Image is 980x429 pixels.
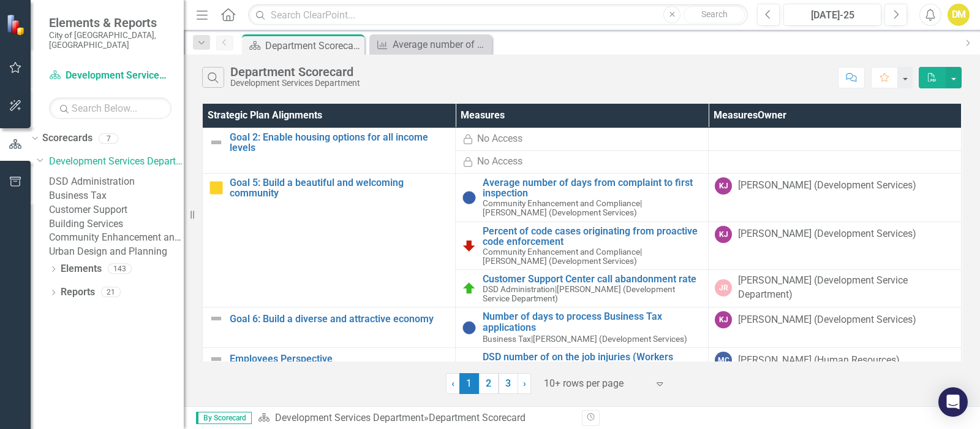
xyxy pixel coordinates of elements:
[715,177,732,195] div: KJ
[738,313,916,327] div: [PERSON_NAME] (Development Services)
[258,411,573,425] div: »
[230,132,449,153] a: Goal 2: Enable housing options for all income levels
[483,177,702,199] a: Average number of days from complaint to first inspection
[640,198,642,208] span: |
[483,334,687,344] small: [PERSON_NAME] (Development Services)
[42,131,92,145] a: Scorecards
[483,274,702,285] a: Customer Support Center call abandonment rate
[477,132,522,146] div: No Access
[462,281,477,296] img: Proceeding as Planned
[49,203,184,217] a: Customer Support
[429,412,526,423] div: Department Scorecard
[462,361,477,376] img: Proceeding as Planned
[6,14,28,36] img: ClearPoint Strategy
[479,373,499,394] a: 2
[61,285,95,300] a: Reports
[738,179,916,193] div: [PERSON_NAME] (Development Services)
[248,4,748,26] input: Search ClearPoint...
[393,37,489,52] div: Average number of days from complaint to first inspection
[49,98,171,119] input: Search Below...
[715,311,732,328] div: KJ
[230,354,449,365] a: Employees Perspective
[483,285,702,303] small: [PERSON_NAME] (Development Service Department)
[523,377,526,389] span: ›
[99,133,118,144] div: 7
[701,9,728,19] span: Search
[372,37,489,52] a: Average number of days from complaint to first inspection
[209,135,224,150] img: Not Defined
[108,264,132,274] div: 143
[462,190,477,205] img: Information Unavailable
[101,287,121,298] div: 21
[483,226,702,247] a: Percent of code cases originating from proactive code enforcement
[230,177,449,199] a: Goal 5: Build a beautiful and welcoming community
[483,198,640,208] span: Community Enhancement and Compliance
[196,412,252,424] span: By Scorecard
[738,274,955,302] div: [PERSON_NAME] (Development Service Department)
[459,373,479,394] span: 1
[483,352,702,373] a: DSD number of on the job injuries (Workers Compensation claims filed)
[715,352,732,369] div: MC
[49,69,171,83] a: Development Services Department
[49,245,184,259] a: Urban Design and Planning
[49,231,184,245] a: Community Enhancement and Compliance
[462,238,477,253] img: Reviewing for Improvement
[555,284,557,294] span: |
[783,4,881,26] button: [DATE]-25
[462,320,477,335] img: Information Unavailable
[275,412,424,423] a: Development Services Department
[483,284,555,294] span: DSD Administration
[230,65,360,79] div: Department Scorecard
[948,4,970,26] button: DM
[715,226,732,243] div: KJ
[499,373,518,394] a: 3
[477,155,522,169] div: No Access
[49,155,184,169] a: Development Services Department
[265,38,361,53] div: Department Scorecard
[738,227,916,241] div: [PERSON_NAME] (Development Services)
[483,199,702,217] small: [PERSON_NAME] (Development Services)
[738,354,900,368] div: [PERSON_NAME] (Human Resources)
[715,279,732,296] div: JR
[49,175,184,189] a: DSD Administration
[49,189,184,203] a: Business Tax
[49,30,171,50] small: City of [GEOGRAPHIC_DATA], [GEOGRAPHIC_DATA]
[788,8,877,23] div: [DATE]-25
[209,352,224,366] img: Not Defined
[483,247,640,257] span: Community Enhancement and Compliance
[531,334,533,344] span: |
[483,334,531,344] span: Business Tax
[49,15,171,30] span: Elements & Reports
[209,180,224,195] img: Monitoring Progress
[684,6,745,23] button: Search
[483,311,702,333] a: Number of days to process Business Tax applications
[49,217,184,231] a: Building Services
[451,377,454,389] span: ‹
[938,387,968,417] div: Open Intercom Messenger
[483,247,702,266] small: [PERSON_NAME] (Development Services)
[61,262,102,276] a: Elements
[230,79,360,88] div: Development Services Department
[230,314,449,325] a: Goal 6: Build a diverse and attractive economy
[209,311,224,326] img: Not Defined
[640,247,642,257] span: |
